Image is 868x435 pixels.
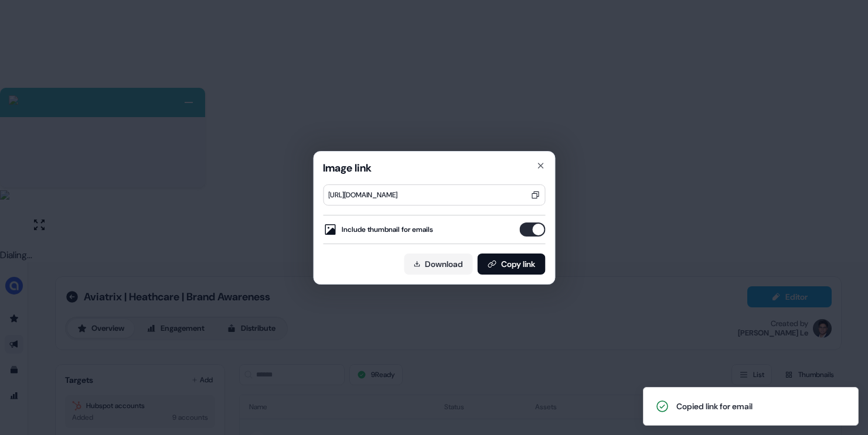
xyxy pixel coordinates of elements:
[477,254,545,275] button: Copy link
[676,400,753,412] div: Copied link for email
[404,254,472,275] button: Download
[323,161,545,175] div: Image link
[323,222,433,237] label: Include thumbnail for emails
[328,189,397,201] div: [URL][DOMAIN_NAME]
[323,184,545,205] button: [URL][DOMAIN_NAME]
